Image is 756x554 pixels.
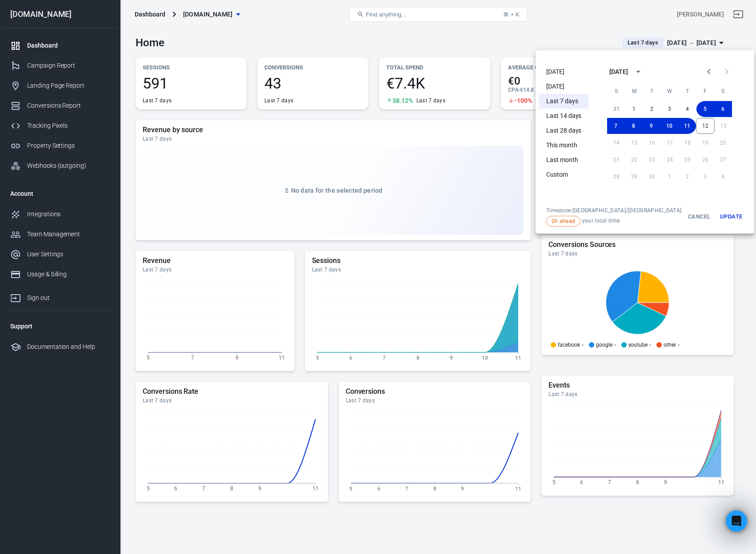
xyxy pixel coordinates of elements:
li: [DATE] [539,79,588,94]
div: Timezone: [GEOGRAPHIC_DATA]/[GEOGRAPHIC_DATA] [546,207,681,214]
button: Update [717,207,745,226]
span: Tuesday [644,82,660,100]
div: [DATE] [609,67,628,77]
li: This month [539,138,588,153]
span: Monday [626,82,642,100]
button: 31 [608,101,625,117]
button: 5 [696,101,714,117]
span: Sunday [608,82,624,100]
button: 7 [607,118,625,134]
button: 6 [714,101,732,117]
button: 8 [625,118,643,134]
span: your local time [546,216,681,226]
button: Previous month [700,63,718,81]
button: 12 [696,118,715,134]
button: 11 [678,118,696,134]
span: 2h ahead [548,217,578,225]
iframe: Intercom live chat [726,510,747,532]
li: Last month [539,153,588,167]
span: Friday [697,82,713,100]
button: 10 [660,118,678,134]
button: 2 [643,101,661,117]
button: 4 [679,101,696,117]
button: calendar view is open, switch to year view [631,64,646,79]
li: Custom [539,167,588,182]
button: Cancel [685,207,713,226]
li: Last 7 days [539,94,588,109]
span: Saturday [715,82,731,100]
span: Thursday [680,82,696,100]
button: 9 [643,118,660,134]
li: [DATE] [539,65,588,79]
span: Wednesday [662,82,678,100]
button: 1 [625,101,643,117]
button: 3 [661,101,679,117]
li: Last 28 days [539,123,588,138]
li: Last 14 days [539,109,588,123]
